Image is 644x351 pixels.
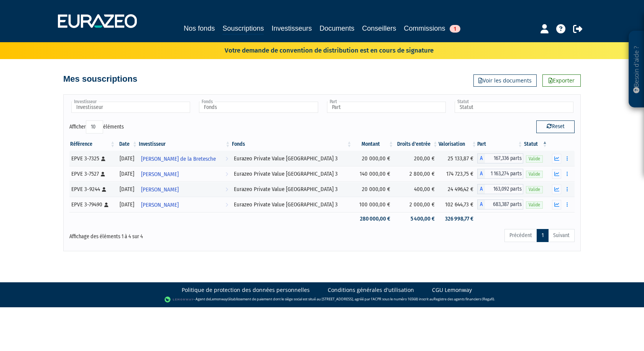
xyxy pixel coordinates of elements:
[477,153,485,163] span: A
[71,185,113,193] div: EPVE 3-9244
[234,170,350,178] div: Eurazeo Private Value [GEOGRAPHIC_DATA] 3
[101,172,105,176] i: [Français] Personne physique
[71,170,113,178] div: EPVE 3-7527
[71,201,113,209] div: EPVE 3-79490
[328,286,414,294] a: Conditions générales d'utilisation
[485,169,523,179] span: 1 163,274 parts
[352,166,394,181] td: 140 000,00 €
[118,185,135,193] div: [DATE]
[225,152,228,166] i: Voir l'investisseur
[526,155,543,163] span: Valide
[69,228,273,241] div: Affichage des éléments 1 à 4 sur 4
[439,181,477,197] td: 24 496,42 €
[222,23,264,35] a: Souscriptions
[526,171,543,178] span: Valide
[102,187,106,192] i: [Français] Personne physique
[439,138,477,151] th: Valorisation: activer pour trier la colonne par ordre croissant
[164,296,194,303] img: logo-lemonway.png
[234,201,350,209] div: Eurazeo Private Value [GEOGRAPHIC_DATA] 3
[101,157,105,161] i: [Français] Personne physique
[432,286,472,294] a: CGU Lemonway
[394,212,439,226] td: 5 400,00 €
[104,203,108,207] i: [Français] Personne physique
[58,14,137,28] img: 1732889491-logotype_eurazeo_blanc_rvb.png
[439,166,477,181] td: 174 723,75 €
[202,44,434,55] p: Votre demande de convention de distribution est en cours de signature
[477,153,523,163] div: A - Eurazeo Private Value Europe 3
[352,212,394,226] td: 280 000,00 €
[439,197,477,212] td: 102 644,73 €
[352,197,394,212] td: 100 000,00 €
[118,155,135,163] div: [DATE]
[141,152,216,166] span: [PERSON_NAME] de la Bretesche
[394,151,439,166] td: 200,00 €
[320,23,355,34] a: Documents
[537,229,549,242] a: 1
[485,199,523,209] span: 683,387 parts
[450,25,460,33] span: 1
[138,138,231,151] th: Investisseur: activer pour trier la colonne par ordre croissant
[184,23,215,34] a: Nos fonds
[542,74,581,87] a: Exporter
[271,23,312,34] a: Investisseurs
[477,199,523,209] div: A - Eurazeo Private Value Europe 3
[632,35,641,104] p: Besoin d'aide ?
[477,184,485,194] span: A
[63,74,137,84] h4: Mes souscriptions
[141,198,179,212] span: [PERSON_NAME]
[118,170,135,178] div: [DATE]
[394,138,439,151] th: Droits d'entrée: activer pour trier la colonne par ordre croissant
[485,184,523,194] span: 163,092 parts
[394,166,439,181] td: 2 800,00 €
[404,23,460,34] a: Commissions1
[69,120,124,133] label: Afficher éléments
[234,155,350,163] div: Eurazeo Private Value [GEOGRAPHIC_DATA] 3
[352,181,394,197] td: 20 000,00 €
[477,169,523,179] div: A - Eurazeo Private Value Europe 3
[141,167,179,181] span: [PERSON_NAME]
[394,197,439,212] td: 2 000,00 €
[138,151,231,166] a: [PERSON_NAME] de la Bretesche
[71,155,113,163] div: EPVE 3-7325
[138,181,231,197] a: [PERSON_NAME]
[352,138,394,151] th: Montant: activer pour trier la colonne par ordre croissant
[434,297,494,302] a: Registre des agents financiers (Regafi)
[225,183,228,197] i: Voir l'investisseur
[69,138,116,151] th: Référence : activer pour trier la colonne par ordre croissant
[225,198,228,212] i: Voir l'investisseur
[473,74,537,87] a: Voir les documents
[234,185,350,193] div: Eurazeo Private Value [GEOGRAPHIC_DATA] 3
[526,201,543,209] span: Valide
[526,186,543,193] span: Valide
[523,138,548,151] th: Statut : activer pour trier la colonne par ordre d&eacute;croissant
[536,120,575,133] button: Reset
[8,296,636,303] div: - Agent de (établissement de paiement dont le siège social est situé au [STREET_ADDRESS], agréé p...
[477,199,485,209] span: A
[394,181,439,197] td: 400,00 €
[439,151,477,166] td: 25 133,87 €
[118,201,135,209] div: [DATE]
[138,166,231,181] a: [PERSON_NAME]
[86,120,103,133] select: Afficheréléments
[439,212,477,226] td: 326 998,77 €
[477,169,485,179] span: A
[352,151,394,166] td: 20 000,00 €
[231,138,353,151] th: Fonds: activer pour trier la colonne par ordre croissant
[182,286,310,294] a: Politique de protection des données personnelles
[477,138,523,151] th: Part: activer pour trier la colonne par ordre croissant
[138,197,231,212] a: [PERSON_NAME]
[485,153,523,163] span: 167,336 parts
[116,138,138,151] th: Date: activer pour trier la colonne par ordre croissant
[141,183,179,197] span: [PERSON_NAME]
[362,23,396,34] a: Conseillers
[210,297,228,302] a: Lemonway
[225,167,228,181] i: Voir l'investisseur
[477,184,523,194] div: A - Eurazeo Private Value Europe 3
